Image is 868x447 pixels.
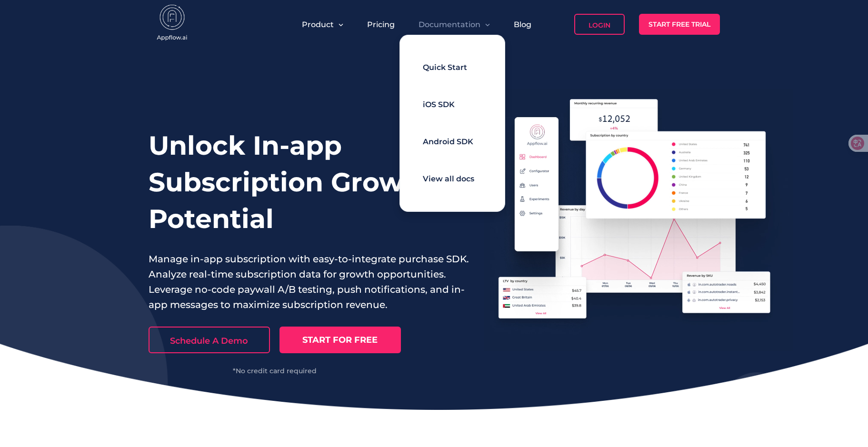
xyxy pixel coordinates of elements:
a: View all docs [423,169,482,189]
div: *No credit card required [149,368,401,374]
span: View all docs [423,174,474,183]
button: Documentation [419,20,490,29]
a: START FOR FREE [279,327,401,353]
a: Quick Start [423,58,475,77]
a: Schedule A Demo [149,327,270,353]
span: Documentation [419,20,480,29]
span: Quick Start [423,63,467,72]
a: iOS SDK [423,95,462,114]
a: Login [574,14,625,35]
a: Pricing [367,20,395,29]
span: Android SDK [423,137,473,146]
button: Product [302,20,343,29]
img: appflow.ai-logo [149,5,196,43]
span: Product [302,20,334,29]
h1: Unlock In-app Subscription Growth Potential [149,127,469,237]
a: Blog [514,20,531,29]
a: Android SDK [423,132,481,151]
span: iOS SDK [423,100,455,109]
a: Start Free Trial [639,14,720,35]
p: Manage in-app subscription with easy-to-integrate purchase SDK. Analyze real-time subscription da... [149,251,469,312]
